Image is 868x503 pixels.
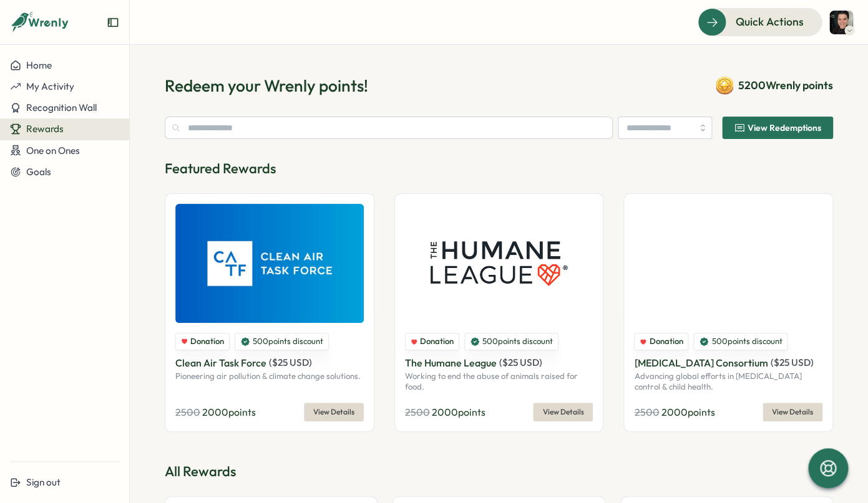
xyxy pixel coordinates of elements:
span: ( $ 25 USD ) [770,357,813,368]
span: Donation [649,336,683,347]
span: 2000 points [661,406,714,418]
p: Working to end the abuse of animals raised for food. [405,371,593,393]
div: 500 points discount [235,333,329,350]
span: 2500 [634,406,659,418]
button: View Details [533,403,593,421]
h1: Redeem your Wrenly points! [165,75,368,97]
span: One on Ones [26,145,80,156]
img: Rocky Fine [829,11,853,34]
p: The Humane League [405,355,497,371]
span: Donation [420,336,454,347]
span: View Details [313,403,354,421]
p: Clean Air Task Force [175,355,266,371]
span: Goals [26,166,51,178]
p: [MEDICAL_DATA] Consortium [634,355,768,371]
button: View Details [763,403,822,421]
span: ( $ 25 USD ) [499,357,542,368]
span: Quick Actions [736,14,804,30]
p: Pioneering air pollution & climate change solutions. [175,371,364,382]
span: Home [26,59,52,71]
button: Quick Actions [698,8,822,36]
span: 2500 [175,406,200,418]
span: Recognition Wall [26,102,97,113]
p: Featured Rewards [165,159,833,178]
p: All Rewards [165,462,833,481]
button: Expand sidebar [107,16,119,29]
span: Donation [190,336,224,347]
img: The Humane League [405,204,593,323]
span: ( $ 25 USD ) [269,357,312,368]
button: View Details [304,403,364,421]
span: View Details [772,403,813,421]
span: View Redemptions [748,123,821,132]
span: 5200 Wrenly points [738,77,833,93]
span: 2500 [405,406,430,418]
span: Sign out [26,476,61,488]
span: 2000 points [202,406,256,418]
button: View Redemptions [722,117,833,139]
div: 500 points discount [464,333,558,350]
p: Advancing global efforts in [MEDICAL_DATA] control & child health. [634,371,822,393]
span: My Activity [26,80,74,92]
img: Clean Air Task Force [175,204,364,323]
span: Rewards [26,123,64,135]
span: View Details [542,403,583,421]
span: 2000 points [432,406,485,418]
img: Malaria Consortium [634,204,822,323]
div: 500 points discount [693,333,788,350]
